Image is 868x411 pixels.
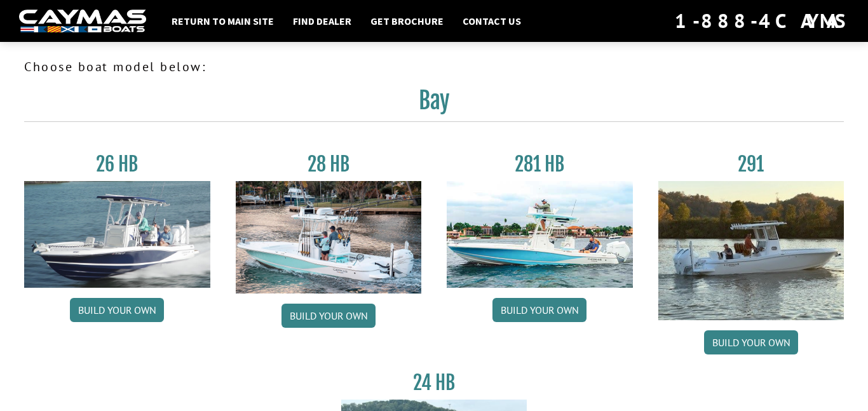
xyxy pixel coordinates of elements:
img: 28-hb-twin.jpg [447,181,633,288]
a: Build your own [492,298,587,322]
img: 291_Thumbnail.jpg [658,181,844,320]
h3: 291 [658,152,844,176]
img: white-logo-c9c8dbefe5ff5ceceb0f0178aa75bf4bb51f6bca0971e226c86eb53dfe498488.png [19,10,146,33]
img: 28_hb_thumbnail_for_caymas_connect.jpg [236,181,422,293]
h3: 24 HB [341,371,527,394]
p: Choose boat model below: [24,57,844,76]
a: Get Brochure [364,13,450,29]
a: Build your own [70,298,164,322]
a: Build your own [281,304,376,328]
h2: Bay [24,86,844,122]
div: 1-888-4CAYMAS [675,7,849,35]
a: Build your own [704,330,798,354]
h3: 26 HB [24,152,210,176]
a: Contact Us [456,13,527,29]
h3: 28 HB [236,152,422,176]
a: Return to main site [165,13,280,29]
a: Find Dealer [287,13,358,29]
img: 26_new_photo_resized.jpg [24,181,210,288]
h3: 281 HB [447,152,633,176]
